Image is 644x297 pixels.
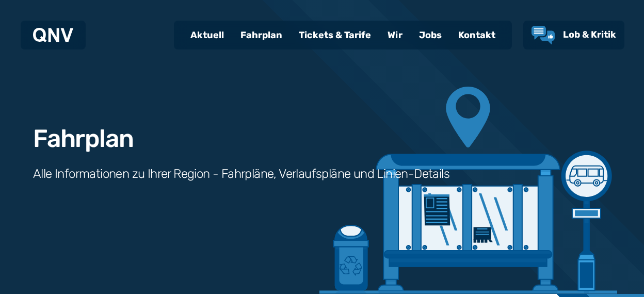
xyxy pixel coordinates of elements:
[532,26,616,44] a: Lob & Kritik
[291,22,379,48] a: Tickets & Tarife
[411,22,450,48] a: Jobs
[33,166,449,182] h3: Alle Informationen zu Ihrer Region - Fahrpläne, Verlaufspläne und Linien-Details
[33,25,73,45] a: QNV Logo
[379,22,411,48] a: Wir
[563,29,616,40] span: Lob & Kritik
[450,22,504,48] a: Kontakt
[232,22,291,48] a: Fahrplan
[33,28,73,42] img: QNV Logo
[33,126,133,151] h1: Fahrplan
[182,22,232,48] a: Aktuell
